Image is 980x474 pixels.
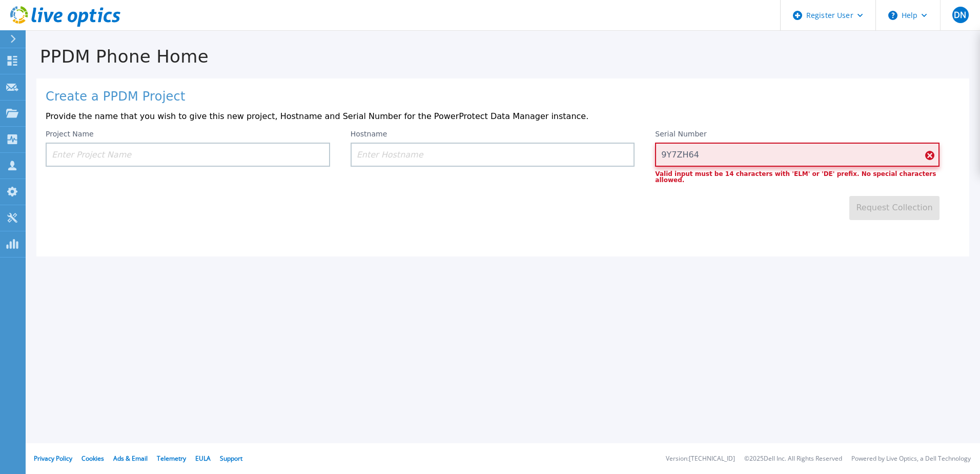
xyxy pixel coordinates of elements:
[849,196,940,220] button: Request Collection
[113,454,148,463] a: Ads & Email
[666,456,735,462] li: Version: [TECHNICAL_ID]
[46,112,960,121] p: Provide the name that you wish to give this new project, Hostname and Serial Number for the Power...
[954,11,966,19] span: DN
[46,130,94,137] label: Project Name
[157,454,186,463] a: Telemetry
[655,171,940,183] p: Valid input must be 14 characters with 'ELM' or 'DE' prefix. No special characters allowed.
[351,143,635,167] input: Enter Hostname
[655,130,706,137] label: Serial Number
[744,456,842,462] li: © 2025 Dell Inc. All Rights Reserved
[26,47,980,67] h1: PPDM Phone Home
[851,456,971,462] li: Powered by Live Optics, a Dell Technology
[46,143,330,167] input: Enter Project Name
[195,454,211,463] a: EULA
[655,143,940,167] input: Enter Serial Number
[81,454,104,463] a: Cookies
[351,130,387,137] label: Hostname
[46,90,960,104] h1: Create a PPDM Project
[34,454,72,463] a: Privacy Policy
[220,454,242,463] a: Support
